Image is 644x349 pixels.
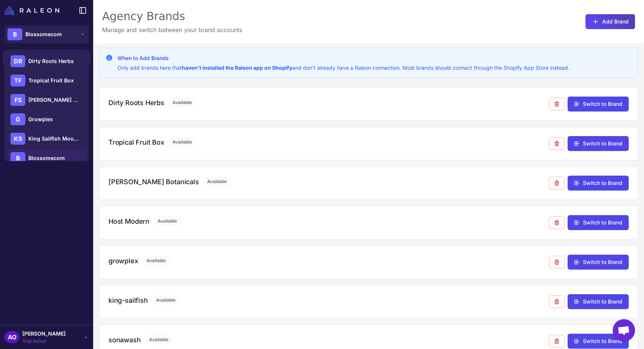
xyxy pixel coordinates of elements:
[568,334,629,349] button: Switch to Brand
[117,54,569,62] h3: When to Add Brands
[549,295,565,308] button: Remove from agency
[4,6,62,15] a: Raleon Logo
[108,177,199,187] h3: [PERSON_NAME] Botanicals
[549,335,565,348] button: Remove from agency
[28,96,80,104] span: [PERSON_NAME] Botanicals
[4,6,59,15] img: Raleon Logo
[108,137,164,147] h3: Tropical Fruit Box
[568,294,629,309] button: Switch to Brand
[549,137,565,150] button: Remove from agency
[568,136,629,151] button: Switch to Brand
[169,98,196,107] span: Available
[28,76,74,85] span: Tropical Fruit Box
[3,51,90,66] a: Manage Brands
[549,177,565,189] button: Remove from agency
[154,216,181,226] span: Available
[28,57,74,65] span: Dirty Roots Herbs
[102,9,242,24] div: Agency Brands
[7,28,22,40] div: B
[169,137,196,147] span: Available
[10,55,25,67] div: DR
[182,65,292,71] strong: haven't installed the Raleon app on Shopify
[152,295,179,305] span: Available
[108,295,148,305] h3: king-sailfish
[10,152,25,164] div: B
[28,115,53,123] span: Growplex
[10,75,25,87] div: TF
[102,25,242,34] p: Manage and switch between your brand accounts
[117,64,569,72] p: Only add brands here that and don't already have a Raleon connection. Most brands should connect ...
[108,335,141,345] h3: sonawash
[143,256,170,265] span: Available
[549,98,565,110] button: Remove from agency
[3,69,90,85] a: User Management
[549,216,565,229] button: Remove from agency
[568,215,629,230] button: Switch to Brand
[613,319,635,342] div: Open chat
[108,216,149,226] h3: Host Modern
[568,97,629,111] button: Switch to Brand
[28,154,65,162] span: Blossomecom
[4,25,89,43] button: BBlossomecom
[549,256,565,268] button: Remove from agency
[28,135,80,143] span: King Sailfish Mounts
[22,330,66,338] span: [PERSON_NAME]
[10,133,25,145] div: KS
[10,94,25,106] div: FS
[25,30,62,38] span: Blossomecom
[108,256,138,266] h3: growplex
[568,255,629,270] button: Switch to Brand
[22,338,66,345] span: Trial Active
[10,113,25,125] div: G
[145,335,172,345] span: Available
[568,176,629,191] button: Switch to Brand
[108,98,164,108] h3: Dirty Roots Herbs
[4,331,19,343] div: AO
[203,177,230,186] span: Available
[585,14,635,29] button: Add Brand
